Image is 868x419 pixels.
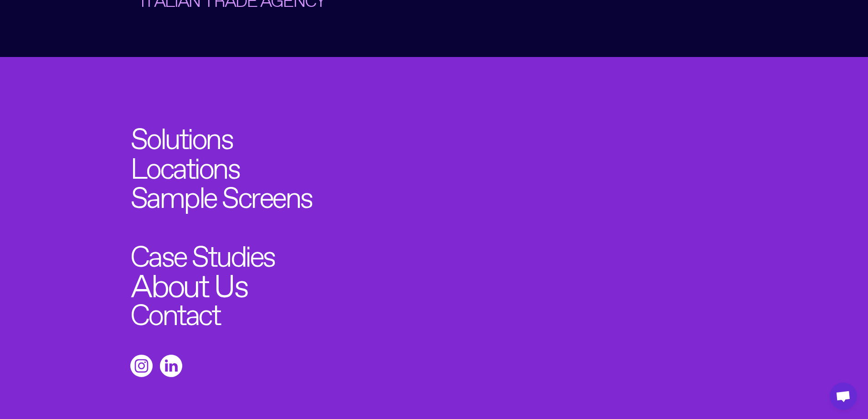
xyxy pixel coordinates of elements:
[131,265,247,298] a: About Us
[130,150,239,179] a: Locations
[130,120,232,149] a: Solutions
[830,383,857,410] a: Open chat
[130,238,275,267] a: Case Studies
[130,179,312,208] a: Sample Screens
[130,296,220,325] a: Contact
